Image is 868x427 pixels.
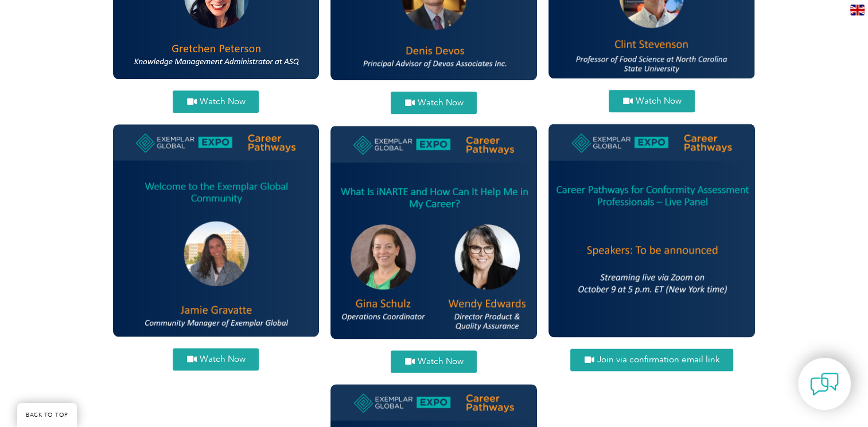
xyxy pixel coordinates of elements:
img: NY [548,124,755,337]
a: Watch Now [173,90,259,113]
a: Watch Now [173,348,259,370]
img: en [850,5,865,15]
a: Watch Now [391,92,477,114]
span: Join via confirmation email link [597,355,719,364]
span: Watch Now [199,355,245,363]
span: Watch Now [199,97,245,106]
span: Watch Now [635,97,681,105]
span: Watch Now [417,357,463,366]
span: Watch Now [417,98,463,107]
a: Watch Now [609,90,695,112]
a: Join via confirmation email link [570,349,733,371]
a: BACK TO TOP [17,403,77,427]
img: gina and wendy [330,125,537,339]
img: contact-chat.png [810,370,839,398]
a: Watch Now [391,350,477,373]
img: jamie [113,124,320,337]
